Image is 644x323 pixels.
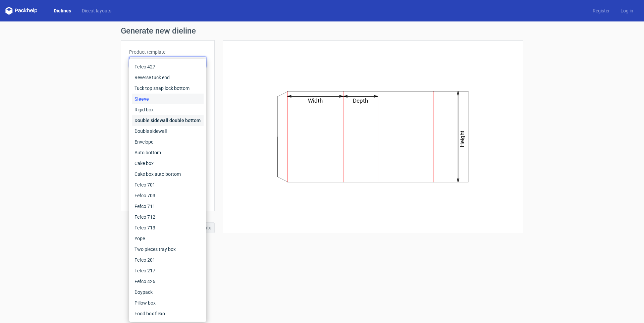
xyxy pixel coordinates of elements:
div: Fefco 217 [132,265,204,276]
div: Envelope [132,137,204,147]
div: Two pieces tray box [132,244,204,255]
a: Log in [615,7,639,14]
div: Reverse tuck end [132,72,204,83]
label: Product template [129,49,206,55]
div: Rigid box [132,104,204,115]
div: Fefco 701 [132,179,204,190]
div: Sleeve [132,94,204,104]
div: Fefco 426 [132,276,204,287]
div: Yope [132,233,204,244]
div: Auto bottom [132,147,204,158]
div: Double sidewall double bottom [132,115,204,126]
text: Height [459,130,466,147]
div: Pillow box [132,298,204,308]
div: Cake box auto bottom [132,169,204,179]
div: Fefco 712 [132,212,204,222]
a: Dielines [48,7,76,14]
text: Width [308,97,323,104]
div: Doypack [132,287,204,298]
div: Food box flexo [132,308,204,319]
a: Register [587,7,615,14]
div: Fefco 703 [132,190,204,201]
a: Diecut layouts [76,7,117,14]
div: Cake box [132,158,204,169]
div: Tuck top snap lock bottom [132,83,204,94]
div: Fefco 201 [132,255,204,265]
h1: Generate new dieline [121,27,523,35]
div: Fefco 711 [132,201,204,212]
div: Double sidewall [132,126,204,137]
div: Fefco 713 [132,222,204,233]
div: Fefco 427 [132,61,204,72]
text: Depth [353,97,368,104]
